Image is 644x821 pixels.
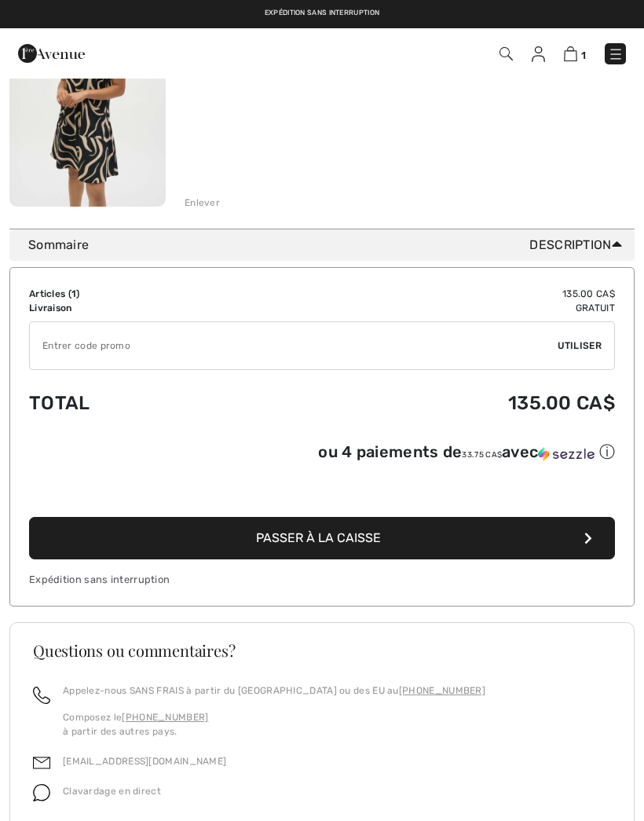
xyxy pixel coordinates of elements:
[581,49,586,61] span: 1
[29,376,242,430] td: Total
[122,712,208,723] a: [PHONE_NUMBER]
[529,236,628,255] span: Description
[399,685,485,696] a: [PHONE_NUMBER]
[242,376,615,430] td: 135.00 CA$
[564,46,577,61] img: Panier d'achat
[33,643,611,658] h3: Questions ou commentaires?
[33,687,50,704] img: call
[63,684,485,698] p: Appelez-nous SANS FRAIS à partir du [GEOGRAPHIC_DATA] ou des EU au
[499,47,513,60] img: Recherche
[29,468,615,511] iframe: PayPal-paypal
[462,450,502,460] span: 33.75 CA$
[29,301,242,315] td: Livraison
[538,447,595,461] img: Sezzle
[63,710,485,739] p: Composez le à partir des autres pays.
[33,784,50,801] img: chat
[63,756,226,767] a: [EMAIL_ADDRESS][DOMAIN_NAME]
[29,442,615,468] div: ou 4 paiements de33.75 CA$avecSezzle Cliquez pour en savoir plus sur Sezzle
[30,322,558,369] input: Code promo
[256,530,381,545] span: Passer à la caisse
[29,287,242,301] td: Articles ( )
[29,572,615,587] div: Expédition sans interruption
[33,754,50,772] img: email
[71,288,76,299] span: 1
[242,301,615,315] td: Gratuit
[18,45,85,60] a: 1ère Avenue
[242,287,615,301] td: 135.00 CA$
[532,46,545,62] img: Mes infos
[29,517,615,559] button: Passer à la caisse
[318,442,615,463] div: ou 4 paiements de avec
[18,38,85,69] img: 1ère Avenue
[608,46,624,62] img: Menu
[558,339,602,353] span: Utiliser
[185,196,220,210] div: Enlever
[564,44,586,63] a: 1
[63,786,161,797] span: Clavardage en direct
[28,236,628,255] div: Sommaire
